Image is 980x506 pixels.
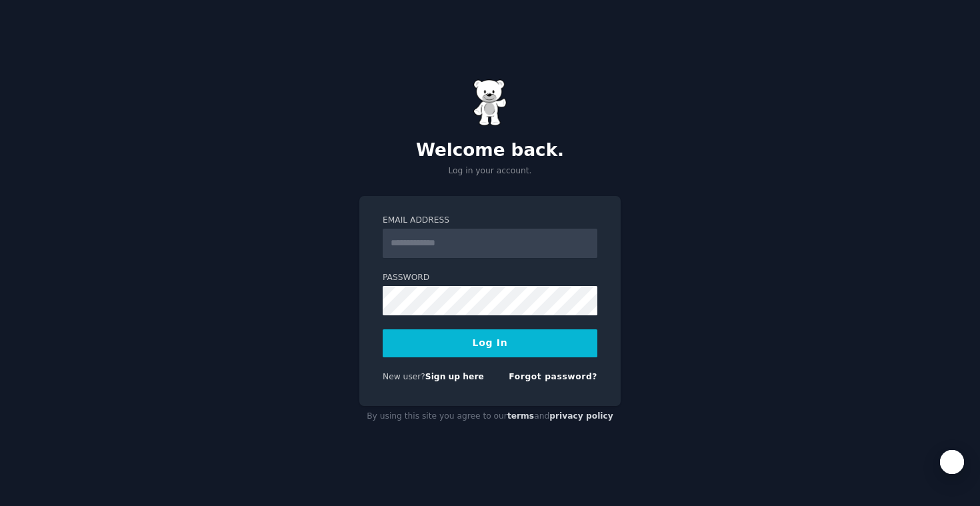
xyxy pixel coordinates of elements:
[383,272,597,284] label: Password
[359,140,621,161] h2: Welcome back.
[549,411,613,421] a: privacy policy
[509,372,597,381] a: Forgot password?
[507,411,534,421] a: terms
[383,372,425,381] span: New user?
[383,215,597,227] label: Email Address
[473,79,507,126] img: Gummy Bear
[359,165,621,177] p: Log in your account.
[359,406,621,427] div: By using this site you agree to our and
[383,329,597,357] button: Log In
[425,372,484,381] a: Sign up here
